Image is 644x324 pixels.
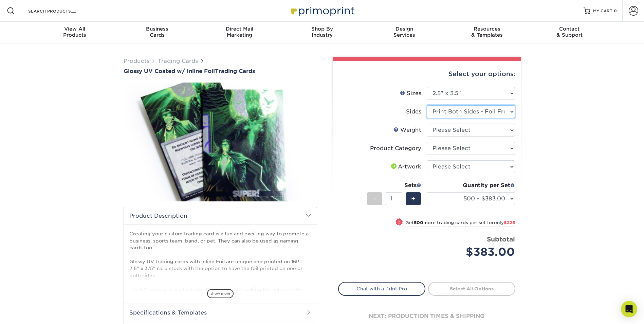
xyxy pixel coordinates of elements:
[427,181,515,190] div: Quantity per Set
[338,282,425,295] a: Chat with a Print Pro
[390,163,421,171] div: Artwork
[614,8,617,13] span: 0
[281,26,363,32] span: Shop By
[373,194,376,204] span: -
[528,26,611,32] span: Contact
[528,22,611,43] a: Contact& Support
[124,304,317,321] h2: Specifications & Templates
[124,68,317,74] a: Glossy UV Coated w/ Inline FoilTrading Cards
[504,220,515,225] span: $225
[34,26,116,38] div: Products
[207,289,234,298] span: show more
[363,26,446,32] span: Design
[124,68,317,74] h1: Trading Cards
[621,301,637,317] div: Open Intercom Messenger
[370,144,421,152] div: Product Category
[406,108,421,116] div: Sides
[34,22,116,43] a: View AllProducts
[446,22,528,43] a: Resources& Templates
[414,220,423,225] strong: 500
[432,244,515,260] div: $383.00
[446,26,528,32] span: Resources
[198,26,281,32] span: Direct Mail
[288,3,356,18] img: Primoprint
[129,230,311,306] p: Creating your custom trading card is a fun and exciting way to promote a business, sports team, b...
[405,220,515,227] small: Get more trading cards per set for
[116,22,198,43] a: BusinessCards
[158,58,198,64] a: Trading Cards
[363,22,446,43] a: DesignServices
[411,194,416,204] span: +
[428,282,515,295] a: Select All Options
[27,7,94,15] input: SEARCH PRODUCTS.....
[494,220,515,225] span: only
[367,181,421,190] div: Sets
[281,22,363,43] a: Shop ByIndustry
[528,26,611,38] div: & Support
[593,8,612,14] span: MY CART
[398,219,400,226] span: !
[363,26,446,38] div: Services
[338,61,515,87] div: Select your options:
[446,26,528,38] div: & Templates
[198,26,281,38] div: Marketing
[124,58,149,64] a: Products
[124,75,317,209] img: Glossy UV Coated w/ Inline Foil 01
[124,68,215,74] span: Glossy UV Coated w/ Inline Foil
[116,26,198,38] div: Cards
[198,22,281,43] a: Direct MailMarketing
[400,89,421,97] div: Sizes
[487,235,515,243] strong: Subtotal
[2,303,58,322] iframe: Google Customer Reviews
[393,126,421,134] div: Weight
[116,26,198,32] span: Business
[34,26,116,32] span: View All
[281,26,363,38] div: Industry
[124,207,317,224] h2: Product Description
